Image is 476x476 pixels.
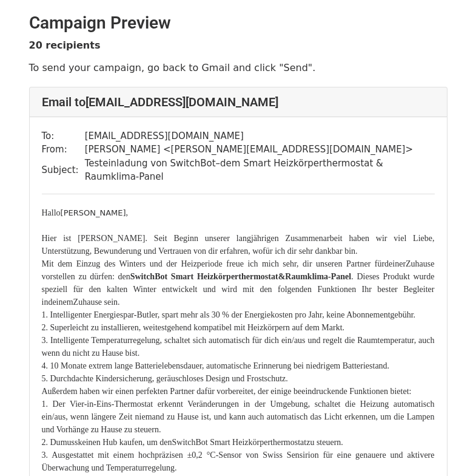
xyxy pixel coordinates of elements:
[42,129,85,143] td: To:
[85,157,435,184] td: Testeinladung von SwitchBot–dem Smart Heizkörperthermostat & Raumklima-Panel
[130,272,278,281] span: SwitchBot Smart Heizkörperthermostat
[42,450,435,472] span: 3. Ausgestattet mit einem hochpräzisen ±0,2 °C-Sensor von Swiss Sensirion für eine genauere und a...
[42,310,416,319] span: 1. Intelligenter Energiespar-Butler, spart mehr als 30 % der Energiekosten pro Jahr, keine Abonne...
[42,399,435,434] span: 1. Der Vier-in-Eins-Thermostat erkennt Veränderungen in der Umgebung, schaltet die Heizung automa...
[42,374,288,383] span: 5. Durchdachte Kindersicherung, geräuschloses Design und Frostschutz.
[42,234,435,256] span: Hier ist [PERSON_NAME]. Seit Beginn unserer langjährigen Zusammenarbeit haben wir viel Liebe, Unt...
[42,143,85,157] td: From:
[278,272,286,281] span: &
[85,129,435,143] td: [EMAIL_ADDRESS][DOMAIN_NAME]
[42,157,85,184] td: Subject:
[29,39,101,51] strong: 20 recipients
[42,387,412,396] span: Außerdem haben wir einen perfekten Partner dafür vorbereitet, der einige beeindruckende Funktione...
[42,208,61,217] span: Hallo
[29,61,448,74] p: To send your campaign, go back to Gmail and click "Send".
[85,143,435,157] td: [PERSON_NAME] < [PERSON_NAME][EMAIL_ADDRESS][DOMAIN_NAME] >
[306,438,343,447] span: zu steuern.
[172,438,307,447] span: SwitchBot Smart Heizkörperthermostat
[42,323,345,332] span: 2. Superleicht zu installieren, weitestgehend kompatibel mit Heizkörpern auf dem Markt.
[29,13,448,33] h2: Campaign Preview
[42,259,435,281] span: Mit dem Einzug des Winters und der Heizperiode freue ich mich sehr, dir unseren Partner für Zuhau...
[42,272,435,307] span: . Dieses Produkt wurde speziell für den kalten Winter entwickelt und wird mit den folgenden Funkt...
[48,297,73,307] span: deinem
[42,336,435,358] span: 3. Intelligente Temperaturregelung, schaltet sich automatisch für dich ein/aus und regelt die Rau...
[61,208,126,217] span: [PERSON_NAME]
[42,95,435,109] h4: Email to [EMAIL_ADDRESS][DOMAIN_NAME]
[42,438,172,447] span: 2. Du keinen Hub kaufen, um den
[126,208,129,217] span: ,
[384,259,406,268] span: deiner
[61,438,78,447] span: muss
[42,361,390,370] span: 4. 10 Monate extrem lange Batterielebensdauer, automatische Erinnerung bei niedrigem Batteriestand.
[285,272,351,281] span: Raumklima-Panel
